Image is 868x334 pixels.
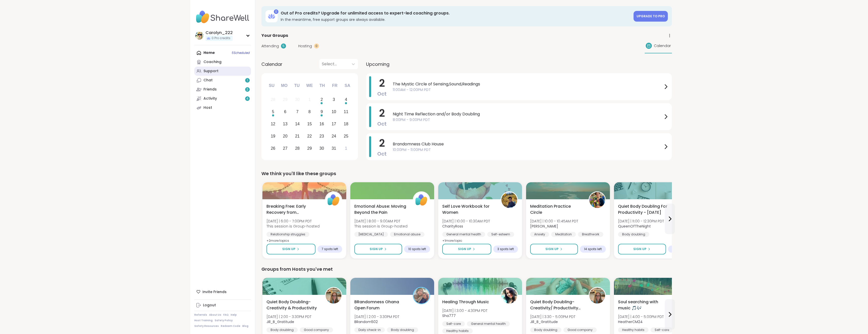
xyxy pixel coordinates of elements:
span: 7 spots left [322,247,338,251]
div: Choose Monday, October 27th, 2025 [280,143,291,154]
span: Soul searching with music 🎵🎶 [618,299,671,311]
div: Choose Wednesday, October 29th, 2025 [304,143,315,154]
a: Upgrade to Pro [634,11,668,22]
div: Choose Sunday, October 12th, 2025 [268,119,279,130]
span: 3 spots left [497,247,514,251]
div: Choose Saturday, October 18th, 2025 [341,119,352,130]
div: Choose Monday, October 13th, 2025 [280,119,291,130]
div: 29 [283,96,288,103]
div: 5 [281,43,286,49]
span: Breaking Free: Early Recovery from [GEOGRAPHIC_DATA] [266,203,319,216]
div: Choose Saturday, October 4th, 2025 [341,94,352,105]
div: Choose Saturday, October 25th, 2025 [341,131,352,142]
div: Choose Wednesday, October 22nd, 2025 [304,131,315,142]
div: Choose Thursday, October 16th, 2025 [316,119,327,130]
div: Support [203,69,218,74]
div: Body doubling [266,327,298,332]
span: Meditation Practice Circle [530,203,583,216]
span: 10:00PM - 11:00PM PDT [393,147,663,153]
b: Sha777 [442,313,456,318]
div: Breathwork [578,232,603,237]
span: Sign Up [633,247,646,251]
b: BRandom502 [354,319,378,324]
div: General mental health [467,321,510,326]
span: Sign Up [282,247,295,251]
div: Invite Friends [194,287,251,296]
div: 11 [344,108,348,115]
b: CharityRoss [442,224,463,229]
img: ShareWell Nav Logo [194,8,251,26]
a: Logout [194,301,251,310]
div: 23 [320,133,324,140]
div: We [304,80,315,91]
span: Your Groups [261,33,288,39]
a: Chat1 [194,76,251,85]
div: Self-care [442,321,465,326]
button: Sign Up [530,244,578,254]
div: Choose Saturday, November 1st, 2025 [341,143,352,154]
div: Self-care [651,327,673,332]
span: This session is Group-hosted [266,224,320,229]
div: 28 [295,145,300,152]
span: Sign Up [458,247,471,251]
div: 17 [332,120,336,127]
div: Body doubling [530,327,561,332]
span: Oct [377,90,387,97]
span: Self Love Workbook for Women [442,203,495,216]
div: Fr [329,80,340,91]
div: 26 [271,145,275,152]
div: Self-esteem [487,232,514,237]
span: Brandomness Club House [393,141,663,147]
a: Redeem Code [221,324,240,328]
span: Hosting [298,43,312,49]
div: Choose Tuesday, October 21st, 2025 [292,131,303,142]
div: 3 [333,96,335,103]
span: [DATE] | 3:30 - 5:00PM PDT [530,314,575,319]
div: 5 [272,108,274,115]
span: Oct [377,150,387,157]
div: Su [266,80,277,91]
div: 28 [271,96,275,103]
div: Choose Wednesday, October 8th, 2025 [304,107,315,117]
div: We think you'll like these groups [261,170,672,177]
div: 13 [283,120,288,127]
span: BRandomness Ohana Open Forum [354,299,407,311]
div: Not available Sunday, September 28th, 2025 [268,94,279,105]
div: Activity [203,96,217,101]
div: 22 [307,133,312,140]
div: Body doubling [387,327,418,332]
img: Jill_B_Gratitude [326,288,341,303]
b: QueenOfTheNight [618,224,651,229]
span: [DATE] | 8:00 - 9:00AM PDT [354,219,407,224]
span: Upcoming [366,61,389,68]
span: [DATE] | 2:00 - 3:30PM PDT [354,314,399,319]
div: 1 [308,96,311,103]
span: 2 [379,106,385,120]
span: Healing Through Music [442,299,489,305]
div: 19 [271,133,275,140]
button: Sign Up [266,244,315,254]
div: Host [203,105,212,110]
div: Choose Friday, October 17th, 2025 [328,119,339,130]
span: 14 spots left [584,247,602,251]
span: Quiet Body Doubling- Creativity/ Productivity Pt 2 [530,299,583,311]
a: Help [231,313,237,317]
div: Tu [291,80,303,91]
b: HeatherCM24 [618,319,643,324]
span: 11:00AM - 12:00PM PDT [393,87,663,93]
span: [DATE] | 2:00 - 3:30PM PDT [266,314,311,319]
div: 15 [307,120,312,127]
a: Safety Resources [194,324,219,328]
img: Nicholas [589,192,605,208]
div: Choose Sunday, October 19th, 2025 [268,131,279,142]
div: 21 [295,133,300,140]
div: Meditation [551,232,576,237]
span: 4 [246,97,248,101]
div: 1 [345,145,347,152]
div: Choose Monday, October 6th, 2025 [280,107,291,117]
span: 2 [379,76,385,90]
b: Jill_B_Gratitude [266,319,294,324]
div: Choose Thursday, October 2nd, 2025 [316,94,327,105]
img: Carolyn_222 [195,32,203,40]
div: Choose Monday, October 20th, 2025 [280,131,291,142]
